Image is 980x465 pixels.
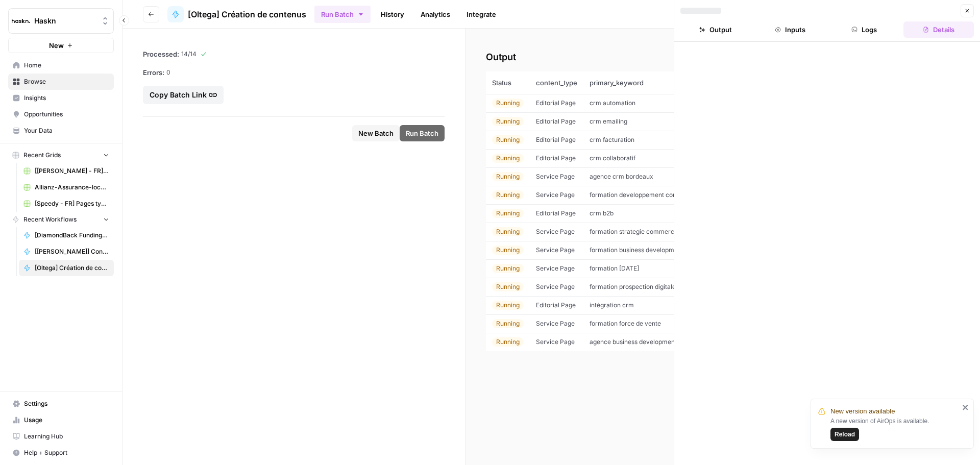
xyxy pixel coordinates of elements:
[23,215,77,224] span: Recent Workflows
[492,172,524,181] div: Running
[19,243,114,260] a: [[PERSON_NAME]] Content Brief
[590,338,677,346] span: agence business development
[590,136,634,143] span: crm facturation
[8,396,114,412] a: Settings
[590,283,676,290] span: formation prospection digitale
[590,173,653,180] span: agence crm bordeaux
[536,228,575,235] span: Service Page
[19,179,114,195] a: Allianz-Assurance-local v2 Grid
[35,247,109,256] span: [[PERSON_NAME]] Content Brief
[492,154,524,163] div: Running
[188,8,306,20] span: [Oltega] Création de contenus
[903,21,974,38] button: Details
[414,6,456,22] a: Analytics
[536,283,575,290] span: Service Page
[583,71,706,94] th: primary_keyword
[143,67,445,78] div: 0
[536,154,576,162] span: Editorial Page
[24,399,109,408] span: Settings
[492,337,524,347] div: Running
[375,6,410,22] a: History
[35,199,109,208] span: [Speedy - FR] Pages type de pneu & prestation - 800 mots Grid
[8,106,114,123] a: Opportunities
[835,430,855,439] span: Reload
[536,136,576,143] span: Editorial Page
[536,301,576,309] span: Editorial Page
[492,190,524,200] div: Running
[24,126,109,135] span: Your Data
[536,338,575,346] span: Service Page
[830,428,859,441] button: Reload
[143,67,164,78] span: Errors:
[8,74,114,90] a: Browse
[536,191,575,199] span: Service Page
[8,148,114,163] button: Recent Grids
[962,403,969,411] button: close
[19,227,114,243] a: [DiamondBack Funding] Page to create
[24,93,109,103] span: Insights
[19,163,114,179] a: [[PERSON_NAME] - FR] - page programme - 400 mots Grid
[492,209,524,218] div: Running
[530,71,583,94] th: content_type
[8,123,114,139] a: Your Data
[8,38,114,53] button: New
[12,12,30,30] img: Haskn Logo
[8,8,114,34] button: Workspace: Haskn
[680,21,751,38] button: Output
[492,99,524,108] div: Running
[829,21,900,38] button: Logs
[590,154,635,162] span: crm collaboratif
[400,125,445,141] button: Run Batch
[492,246,524,255] div: Running
[590,301,634,309] span: intégration crm
[19,195,114,212] a: [Speedy - FR] Pages type de pneu & prestation - 800 mots Grid
[314,6,371,23] button: Run Batch
[406,128,438,138] span: Run Batch
[8,90,114,106] a: Insights
[34,16,96,26] span: Haskn
[590,228,684,235] span: formation strategie commerciale
[24,110,109,119] span: Opportunities
[536,173,575,180] span: Service Page
[486,71,530,94] th: Status
[486,49,960,65] h2: Output
[536,264,575,272] span: Service Page
[24,432,109,441] span: Learning Hub
[35,263,109,273] span: [Oltega] Création de contenus
[755,21,825,38] button: Inputs
[830,406,895,417] span: New version available
[35,166,109,176] span: [[PERSON_NAME] - FR] - page programme - 400 mots Grid
[24,415,109,425] span: Usage
[24,77,109,86] span: Browse
[492,282,524,291] div: Running
[23,151,61,160] span: Recent Grids
[8,57,114,74] a: Home
[143,49,179,59] span: Processed:
[19,260,114,276] a: [Oltega] Création de contenus
[492,135,524,144] div: Running
[492,227,524,236] div: Running
[358,128,394,138] span: New Batch
[492,117,524,126] div: Running
[8,428,114,445] a: Learning Hub
[536,209,576,217] span: Editorial Page
[35,183,109,192] span: Allianz-Assurance-local v2 Grid
[590,191,700,199] span: formation developpement commercial
[352,125,400,141] button: New Batch
[590,117,627,125] span: crm emailing
[492,264,524,273] div: Running
[590,264,639,272] span: formation monday
[590,246,683,254] span: formation business development
[830,417,959,441] div: A new version of AirOps is available.
[460,6,502,22] a: Integrate
[536,117,576,125] span: Editorial Page
[8,445,114,461] button: Help + Support
[35,231,109,240] span: [DiamondBack Funding] Page to create
[492,301,524,310] div: Running
[492,319,524,328] div: Running
[167,6,306,22] a: [Oltega] Création de contenus
[8,212,114,227] button: Recent Workflows
[536,320,575,327] span: Service Page
[181,50,197,59] span: 14 / 14
[536,99,576,107] span: Editorial Page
